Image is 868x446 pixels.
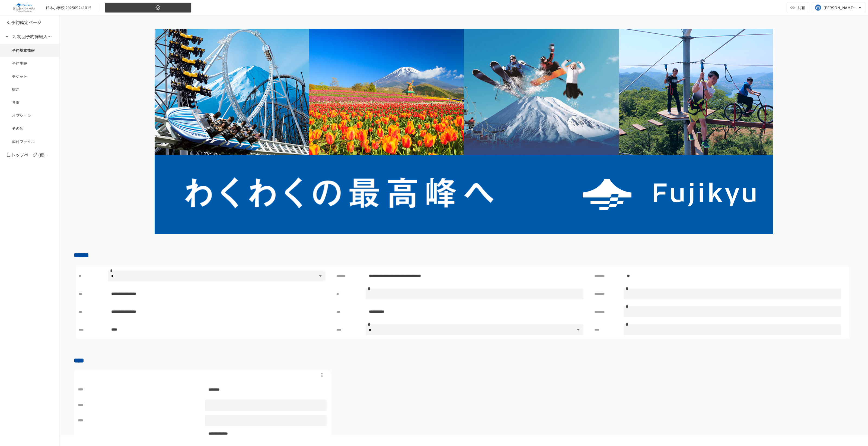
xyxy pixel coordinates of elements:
[824,4,857,11] div: [PERSON_NAME][EMAIL_ADDRESS][DOMAIN_NAME]
[12,139,47,145] span: 添付ファイル
[7,152,50,159] h6: 1. トップページ (仮予約一覧)
[46,5,91,11] div: 鈴木小学校 202509241015
[797,5,805,11] span: 共有
[12,86,47,92] span: 宿泊
[12,73,47,79] span: チケット
[12,60,47,66] span: 予約施設
[12,47,47,53] span: 予約基本情報
[7,19,42,26] h6: 3. 予約確定ページ
[787,2,809,13] button: 共有
[108,4,154,11] span: 2. 初回予約詳細入力ページ
[12,33,56,40] h6: 2. 初回予約詳細入力ページ
[12,125,47,131] span: その他
[133,29,795,234] img: mg2cIuvRhv63UHtX5VfAfh1DTCPHmnxnvRSqzGwtk3G
[105,2,192,13] button: 2. 初回予約詳細入力ページ
[812,2,866,13] button: [PERSON_NAME][EMAIL_ADDRESS][DOMAIN_NAME]
[12,99,47,105] span: 食事
[7,3,41,12] img: eQeGXtYPV2fEKIA3pizDiVdzO5gJTl2ahLbsPaD2E4R
[12,112,47,118] span: オプション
